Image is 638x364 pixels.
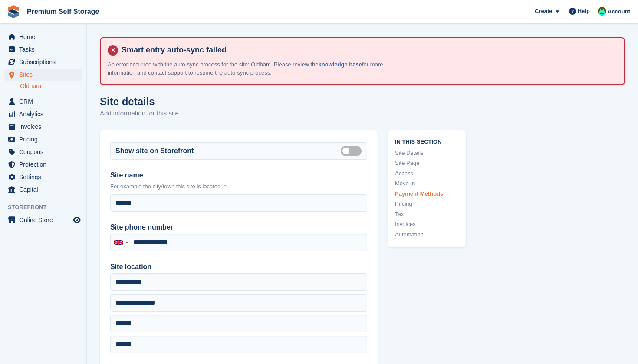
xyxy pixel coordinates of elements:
label: Site name [110,170,367,180]
span: Protection [19,158,71,171]
span: In this section [395,137,459,145]
span: Home [19,31,71,43]
a: menu [4,184,82,196]
a: menu [4,56,82,68]
a: Access [395,169,459,178]
a: menu [4,43,82,56]
a: menu [4,158,82,171]
span: Settings [19,171,71,183]
span: Help [578,7,590,16]
span: Analytics [19,108,71,120]
p: An error occurred with the auto-sync process for the site: Oldham. Please review the for more inf... [108,60,411,77]
span: Storefront [8,203,86,212]
a: knowledge base [319,61,362,68]
label: Site phone number [110,222,367,233]
a: Site Page [395,159,459,167]
a: menu [4,171,82,183]
span: Invoices [19,121,71,133]
a: Tax [395,210,459,219]
p: Add information for this site. [100,108,181,118]
span: Capital [19,184,71,196]
span: Online Store [19,214,71,226]
a: Site Details [395,149,459,157]
a: Invoices [395,220,459,229]
h4: Smart entry auto-sync failed [118,45,617,55]
a: Oldham [20,82,82,90]
img: Anthony Bell [598,7,606,16]
h1: Site details [100,95,181,107]
span: Pricing [19,133,71,145]
a: Automation [395,230,459,239]
a: menu [4,95,82,108]
a: menu [4,69,82,81]
a: menu [4,121,82,133]
a: Pricing [395,200,459,208]
span: Account [608,7,630,16]
a: menu [4,214,82,226]
a: menu [4,31,82,43]
img: stora-icon-8386f47178a22dfd0bd8f6a31ec36ba5ce8667c1dd55bd0f319d3a0aa187defe.svg [7,5,20,18]
p: For example the city/town this site is located in. [110,182,367,191]
a: Preview store [72,215,82,225]
label: Site location [110,262,367,272]
div: United Kingdom: +44 [111,234,131,251]
span: Subscriptions [19,56,71,68]
label: Show site on Storefront [115,146,194,156]
label: Is public [341,150,365,151]
span: Tasks [19,43,71,56]
span: Coupons [19,146,71,158]
span: Create [535,7,552,16]
a: Payment Methods [395,190,459,198]
a: Move In [395,179,459,188]
a: Premium Self Storage [23,4,102,19]
a: menu [4,108,82,120]
a: menu [4,133,82,145]
span: CRM [19,95,71,108]
span: Sites [19,69,71,81]
a: menu [4,146,82,158]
